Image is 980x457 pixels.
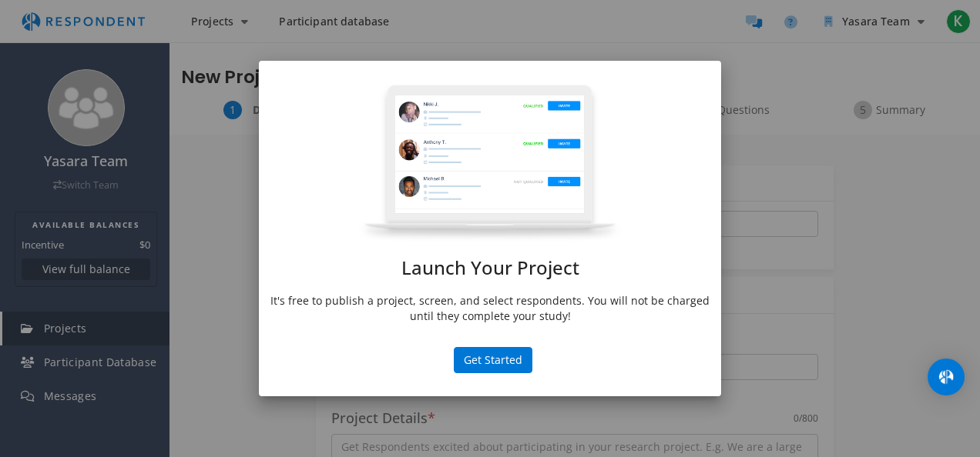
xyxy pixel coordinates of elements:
[270,258,710,278] h1: Launch Your Project
[454,347,532,373] button: Get Started
[259,61,721,397] md-dialog: Launch Your ...
[928,359,965,395] div: Open Intercom Messenger
[358,84,622,242] img: project-modal.png
[270,293,710,324] p: It's free to publish a project, screen, and select respondents. You will not be charged until the...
